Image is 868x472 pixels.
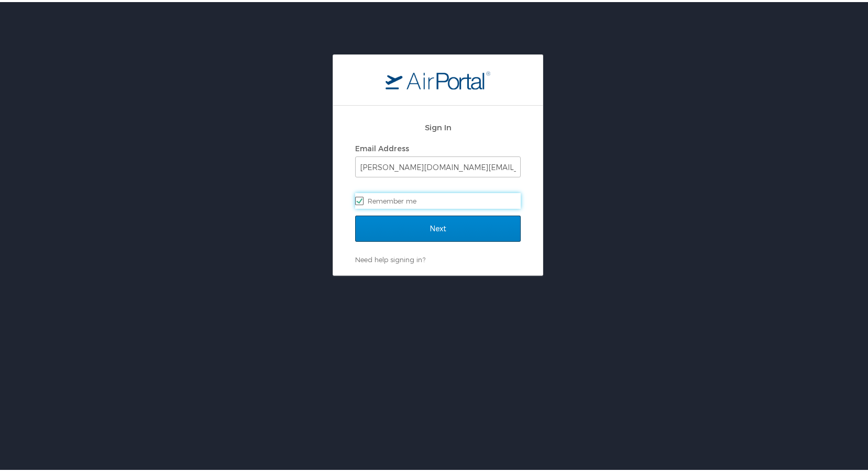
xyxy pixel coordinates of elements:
input: Next [355,213,521,240]
h2: Sign In [355,119,521,131]
label: Remember me [355,191,521,207]
label: Email Address [355,142,409,151]
a: Need help signing in? [355,253,425,262]
img: logo [386,69,490,87]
